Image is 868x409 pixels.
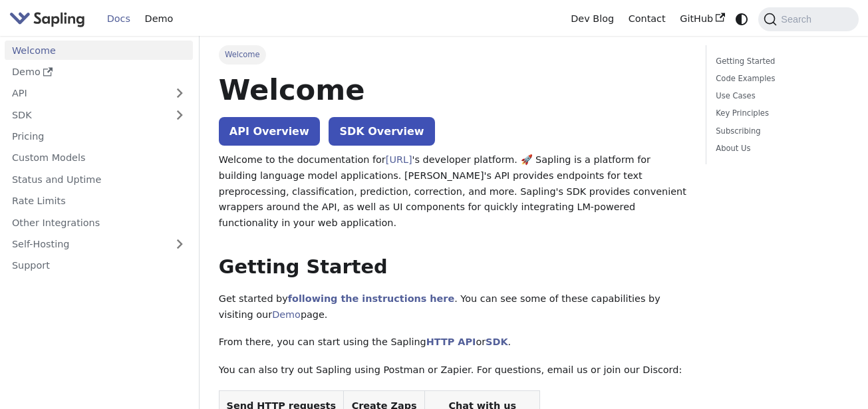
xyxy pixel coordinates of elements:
a: Code Examples [716,72,844,85]
p: Welcome to the documentation for 's developer platform. 🚀 Sapling is a platform for building lang... [219,152,686,231]
a: Subscribing [716,125,844,138]
a: Self-Hosting [5,235,193,254]
p: Get started by . You can see some of these capabilities by visiting our page. [219,291,686,323]
nav: Breadcrumbs [219,45,686,64]
a: Custom Models [5,148,193,168]
a: API Overview [219,117,320,146]
a: Demo [5,63,193,82]
button: Switch between dark and light mode (currently system mode) [732,9,752,29]
button: Expand sidebar category 'API' [166,84,193,103]
a: SDK [5,105,166,124]
p: You can also try out Sapling using Postman or Zapier. For questions, email us or join our Discord: [219,362,686,378]
a: Contact [621,9,673,29]
a: Demo [138,9,180,29]
a: GitHub [672,9,732,29]
a: Dev Blog [563,9,621,29]
a: HTTP API [426,337,476,347]
a: About Us [716,142,844,155]
h1: Welcome [219,72,686,108]
span: Search [777,14,819,25]
button: Search (Command+K) [758,7,858,31]
a: Getting Started [716,55,844,68]
a: Pricing [5,127,193,146]
span: Welcome [219,45,266,64]
a: SDK [486,337,507,347]
a: Key Principles [716,107,844,120]
a: SDK Overview [329,117,434,146]
img: Sapling.ai [9,9,85,29]
p: From there, you can start using the Sapling or . [219,335,686,350]
a: following the instructions here [288,293,454,304]
a: Rate Limits [5,192,193,211]
a: Support [5,256,193,275]
a: Docs [100,9,138,29]
a: Other Integrations [5,213,193,232]
a: Use Cases [716,90,844,102]
h2: Getting Started [219,255,686,279]
a: API [5,84,166,103]
a: Demo [272,309,301,320]
a: Welcome [5,41,193,60]
a: Sapling.aiSapling.ai [9,9,90,29]
a: [URL] [386,154,412,165]
a: Status and Uptime [5,170,193,189]
button: Expand sidebar category 'SDK' [166,105,193,124]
